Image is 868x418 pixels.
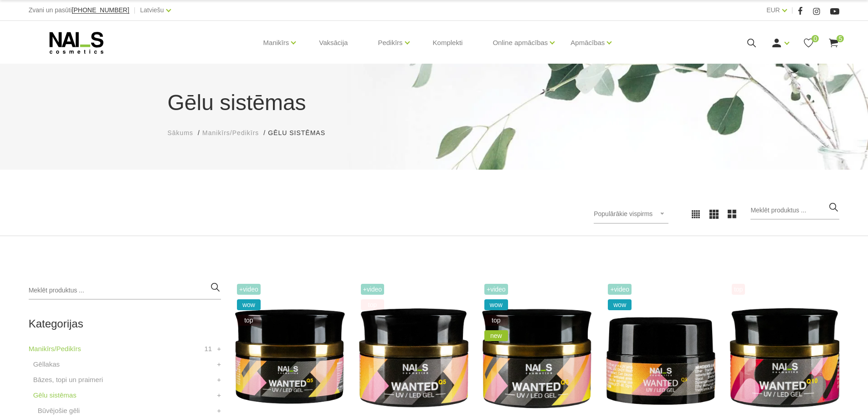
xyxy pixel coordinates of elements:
a: Manikīrs/Pedikīrs [29,343,81,354]
a: Būvējošie gēli [38,405,80,416]
a: Apmācības [570,25,605,61]
span: +Video [361,284,385,295]
a: 5 [828,37,839,49]
a: Gēllakas [33,359,60,370]
a: Sākums [168,128,194,138]
div: Zvani un pasūti [29,5,129,16]
span: | [791,5,793,16]
a: 0 [803,37,814,49]
a: Pedikīrs [378,25,402,61]
a: [PHONE_NUMBER] [72,7,129,14]
a: + [217,405,221,416]
span: top [237,315,261,326]
input: Meklēt produktus ... [750,201,839,220]
span: 11 [204,343,212,354]
span: 0 [812,35,819,42]
span: top [732,284,745,295]
a: + [217,343,221,354]
a: EUR [766,5,780,15]
a: + [217,390,221,401]
span: top [361,299,385,310]
a: Bāzes, topi un praimeri [33,374,103,385]
a: Latviešu [140,5,164,15]
span: | [134,5,136,16]
span: Populārākie vispirms [594,210,652,217]
span: +Video [484,284,508,295]
span: Manikīrs/Pedikīrs [202,129,259,136]
input: Meklēt produktus ... [29,282,221,300]
span: wow [484,299,508,310]
li: Gēlu sistēmas [268,128,334,138]
span: top [484,315,508,326]
a: + [217,374,221,385]
a: Online apmācības [493,25,548,61]
span: new [484,330,508,341]
h1: Gēlu sistēmas [168,86,701,119]
span: 5 [837,35,844,42]
span: wow [608,299,632,310]
a: Vaksācija [312,21,355,65]
span: +Video [237,284,261,295]
a: Manikīrs/Pedikīrs [202,128,259,138]
span: +Video [608,284,632,295]
span: Sākums [168,129,194,136]
span: wow [237,299,261,310]
a: Komplekti [426,21,470,65]
a: Manikīrs [263,25,289,61]
a: + [217,359,221,370]
h2: Kategorijas [29,318,221,330]
a: Gēlu sistēmas [33,390,77,401]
